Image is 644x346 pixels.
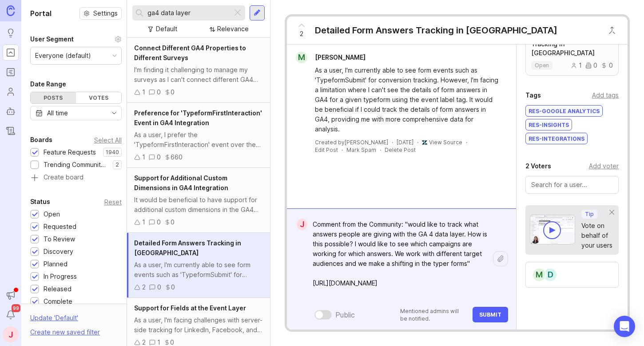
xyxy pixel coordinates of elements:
[156,24,177,34] div: Default
[134,304,246,312] span: Support for Fields at the Event Layer
[47,108,68,118] div: All time
[134,65,262,85] div: I'm finding it challenging to manage my surveys as I can't connect different GA4 properties to di...
[115,161,119,168] p: 2
[581,221,612,250] div: Vote on behalf of your users
[530,215,575,244] img: video-thumbnail-vote-d41b83416815613422e2ca741bf692cc.jpg
[171,87,175,97] div: 0
[3,123,19,139] a: Changelog
[589,161,619,171] div: Add voter
[535,62,549,69] p: open
[147,8,228,18] input: Search...
[106,149,119,156] p: 1940
[525,90,541,101] div: Tags
[296,52,307,63] div: M
[380,146,381,154] div: ·
[217,24,249,34] div: Relevance
[142,282,146,292] div: 2
[479,311,501,318] span: Submit
[585,62,597,69] div: 0
[94,138,122,142] div: Select All
[76,92,121,103] div: Votes
[3,45,19,61] a: Portal
[107,110,121,117] svg: toggle icon
[44,284,72,294] div: Released
[30,313,78,327] div: Update ' Default '
[315,146,338,154] div: Edit Post
[3,25,19,41] a: Ideas
[543,268,557,282] div: D
[400,307,467,322] p: Mentioned admins will be notified.
[614,316,635,337] div: Open Intercom Messenger
[44,234,75,244] div: To Review
[417,138,418,146] div: ·
[603,21,621,39] button: Close button
[44,272,77,281] div: In Progress
[525,161,551,171] div: 2 Voters
[526,133,587,144] div: RES-Integrations
[35,51,91,61] div: Everyone (default)
[44,259,68,269] div: Planned
[466,138,467,146] div: ·
[142,217,145,227] div: 1
[127,38,270,103] a: Connect Different GA4 Properties to Different SurveysI'm finding it challenging to manage my surv...
[80,7,122,20] button: Settings
[12,304,20,312] span: 99
[3,326,19,342] button: J
[3,307,19,323] button: Notifications
[134,130,262,150] div: As a user, I prefer the 'TypeformFirstInteraction' event over the 'TypeformQuestionPassed' event ...
[7,5,15,16] img: Canny Home
[525,25,619,76] a: Detailed Form Answers Tracking in [GEOGRAPHIC_DATA]open100
[346,146,376,154] button: Mark Spam
[335,309,355,320] div: Public
[157,282,161,292] div: 0
[3,103,19,119] a: Autopilot
[30,79,66,90] div: Date Range
[30,34,74,45] div: User Segment
[127,168,270,233] a: Support for Additional Custom Dimensions in GA4 IntegrationIt would be beneficial to have support...
[397,139,413,146] time: [DATE]
[134,109,262,126] span: Preference for 'TypeformFirstInteraction' Event in GA4 Integration
[171,282,175,292] div: 0
[157,217,161,227] div: 0
[531,180,613,190] input: Search for a user...
[592,90,619,100] div: Add tags
[44,222,76,232] div: Requested
[385,146,416,154] div: Delete Post
[134,239,241,256] span: Detailed Form Answers Tracking in [GEOGRAPHIC_DATA]
[171,217,175,227] div: 0
[3,64,19,80] a: Roadmaps
[44,160,108,170] div: Trending Community Topics
[315,65,498,134] div: As a user, I'm currently able to see form events such as 'TypeformSubmit' for conversion tracking...
[142,152,145,162] div: 1
[44,247,73,256] div: Discovery
[585,211,594,218] p: Tip
[44,209,60,219] div: Open
[134,44,246,61] span: Connect Different GA4 Properties to Different Surveys
[392,138,393,146] div: ·
[307,216,493,301] textarea: Comment from the Community: "would like to track what answers people are giving with the GA 4 dat...
[30,8,52,19] h1: Portal
[127,103,270,168] a: Preference for 'TypeformFirstInteraction' Event in GA4 IntegrationAs a user, I prefer the 'Typefo...
[3,287,19,303] button: Announcements
[30,327,100,337] div: Create new saved filter
[315,138,388,146] div: Created by [PERSON_NAME]
[30,174,122,182] a: Create board
[134,174,228,191] span: Support for Additional Custom Dimensions in GA4 Integration
[44,297,72,306] div: Complete
[44,147,96,157] div: Feature Requests
[157,152,161,162] div: 0
[134,260,262,280] div: As a user, I'm currently able to see form events such as 'TypeformSubmit' for conversion tracking...
[429,139,462,146] a: View Source
[30,134,52,145] div: Boards
[300,29,303,39] span: 2
[601,62,613,69] div: 0
[134,315,262,335] div: As a user, I'm facing challenges with server-side tracking for LinkedIn, Facebook, and Google adv...
[104,199,122,204] div: Reset
[526,119,572,130] div: RES-Insights
[526,106,602,116] div: RES-Google Analytics
[297,219,308,230] div: J
[342,146,343,154] div: ·
[397,138,413,146] a: [DATE]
